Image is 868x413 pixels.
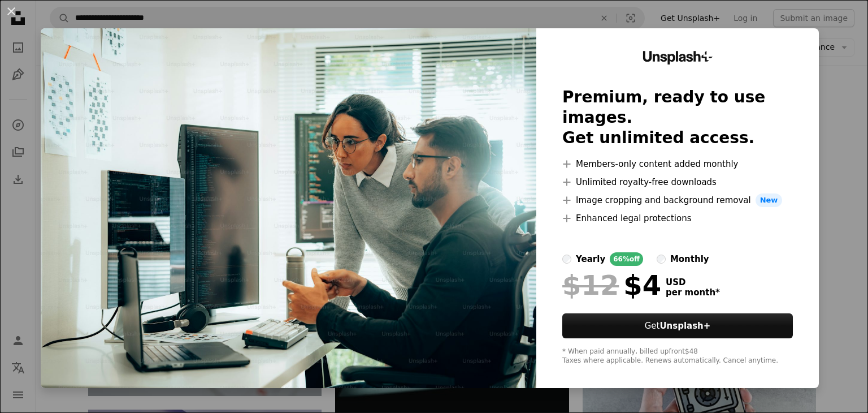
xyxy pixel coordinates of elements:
[756,193,783,207] span: New
[610,252,643,266] div: 66% off
[562,87,793,148] h2: Premium, ready to use images. Get unlimited access.
[666,277,720,287] span: USD
[657,255,666,264] input: monthly
[666,287,720,298] span: per month *
[659,321,710,331] strong: Unsplash+
[562,270,619,300] span: $12
[562,212,793,225] li: Enhanced legal protections
[562,193,793,207] li: Image cropping and background removal
[562,313,793,338] button: GetUnsplash+
[670,252,709,266] div: monthly
[562,175,793,189] li: Unlimited royalty-free downloads
[562,255,571,264] input: yearly66%off
[576,252,605,266] div: yearly
[562,157,793,171] li: Members-only content added monthly
[562,270,661,300] div: $4
[562,347,793,365] div: * When paid annually, billed upfront $48 Taxes where applicable. Renews automatically. Cancel any...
